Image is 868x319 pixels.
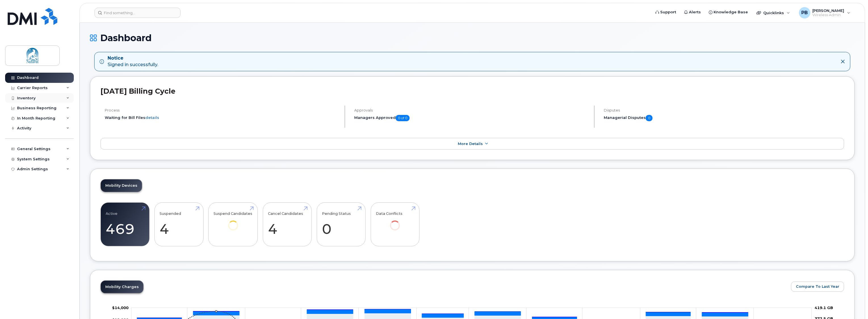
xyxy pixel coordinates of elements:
[791,282,844,292] button: Compare To Last Year
[354,108,589,112] h4: Approvals
[376,206,414,238] a: Data Conflicts
[214,206,253,238] a: Suspend Candidates
[101,179,142,192] a: Mobility Devices
[604,115,844,121] h5: Managerial Disputes
[458,142,483,146] span: More Details
[646,115,653,121] span: 0
[354,115,589,121] h5: Managers Approved
[112,305,129,310] g: $0
[160,206,198,243] a: Suspended 4
[108,55,158,68] div: Signed in successfully.
[105,115,340,120] li: Waiting for Bill Files
[322,206,360,243] a: Pending Status 0
[268,206,306,243] a: Cancel Candidates 4
[106,206,144,243] a: Active 469
[815,305,833,310] tspan: 419.1 GB
[108,55,158,62] strong: Notice
[145,115,159,120] a: details
[796,284,839,289] span: Compare To Last Year
[105,108,340,112] h4: Process
[112,305,129,310] tspan: $14,000
[396,115,410,121] span: 0 of 0
[604,108,844,112] h4: Disputes
[100,87,844,95] h2: [DATE] Billing Cycle
[90,33,855,43] h1: Dashboard
[101,281,143,293] a: Mobility Charges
